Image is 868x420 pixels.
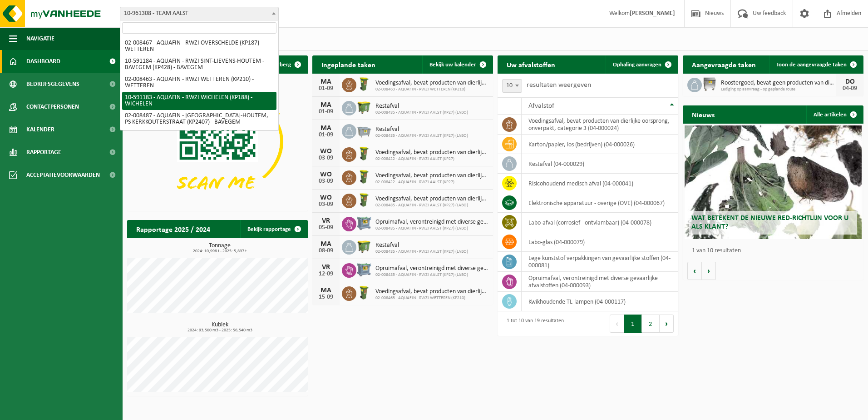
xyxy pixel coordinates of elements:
p: 1 van 10 resultaten [692,248,859,254]
img: WB-1100-GAL-GY-01 [702,76,717,92]
div: 12-09 [317,271,335,277]
img: WB-1100-HPE-GN-50 [356,100,372,115]
a: Bekijk uw kalender [422,55,492,74]
div: 05-09 [317,225,335,231]
li: 10-591183 - AQUAFIN - RWZI WICHELEN (KP188) - WICHELEN [122,92,276,110]
div: 15-09 [317,294,335,300]
div: 03-09 [317,201,335,208]
img: Download de VHEPlus App [127,74,308,210]
h2: Ingeplande taken [312,55,385,73]
div: DO [841,78,859,85]
span: Restafval [375,126,468,133]
img: WB-1100-HPE-GN-50 [356,239,372,254]
div: MA [317,101,335,109]
span: Ophaling aanvragen [613,62,661,68]
label: resultaten weergeven [527,81,591,89]
span: 02-008485 - AQUAFIN - RWZI AALST (KP27) (LABO) [375,272,488,278]
span: Acceptatievoorwaarden [26,164,100,186]
button: 1 [624,315,642,333]
li: 02-008463 - AQUAFIN - RWZI WETTEREN (KP210) - WETTEREN [122,74,276,92]
span: Contactpersonen [26,95,79,118]
div: WO [317,194,335,201]
span: 02-008485 - AQUAFIN - RWZI AALST (KP27) (LABO) [375,226,488,231]
h2: Uw afvalstoffen [498,55,564,73]
a: Bekijk rapportage [240,220,307,238]
span: 02-008422 - AQUAFIN - RWZI AALST (KP27) [375,180,488,185]
li: 02-008467 - AQUAFIN - RWZI OVERSCHELDE (KP187) - WETTEREN [122,37,276,55]
button: Vorige [687,262,702,280]
span: Kalender [26,118,54,141]
h3: Tonnage [132,243,308,254]
li: 10-591184 - AQUAFIN - RWZI SINT-LIEVENS-HOUTEM - BAVEGEM (KP428) - BAVEGEM [122,55,276,74]
td: elektronische apparatuur - overige (OVE) (04-000067) [522,193,678,213]
td: voedingsafval, bevat producten van dierlijke oorsprong, onverpakt, categorie 3 (04-000024) [522,115,678,135]
div: MA [317,78,335,85]
span: Opruimafval, verontreinigd met diverse gevaarlijke afvalstoffen [375,219,488,226]
span: Voedingsafval, bevat producten van dierlijke oorsprong, onverpakt, categorie 3 [375,288,488,295]
img: WB-0060-HPE-GN-50 [356,169,372,185]
td: labo-glas (04-000079) [522,232,678,252]
span: Dashboard [26,50,60,73]
div: MA [317,125,335,132]
img: WB-0060-HPE-GN-50 [356,146,372,161]
div: WO [317,171,335,178]
img: PB-AP-0800-MET-02-01 [356,215,372,231]
td: restafval (04-000029) [522,154,678,174]
span: 10 [503,80,522,92]
span: Voedingsafval, bevat producten van dierlijke oorsprong, onverpakt, categorie 3 [375,149,488,156]
span: 02-008463 - AQUAFIN - RWZI WETTEREN (KP210) [375,87,488,92]
h2: Aangevraagde taken [683,55,765,73]
div: 04-09 [841,85,859,92]
td: risicohoudend medisch afval (04-000041) [522,174,678,193]
span: Bekijk uw kalender [429,62,476,68]
span: 2024: 93,500 m3 - 2025: 56,540 m3 [132,328,308,333]
div: WO [317,148,335,155]
td: lege kunststof verpakkingen van gevaarlijke stoffen (04-000081) [522,252,678,272]
img: WB-0060-HPE-GN-50 [356,285,372,300]
button: Volgende [702,262,716,280]
img: PB-AP-0800-MET-02-01 [356,262,372,277]
span: Rapportage [26,141,61,164]
span: 10-961308 - TEAM AALST [120,7,278,20]
span: Opruimafval, verontreinigd met diverse gevaarlijke afvalstoffen [375,265,488,272]
h2: Nieuws [683,105,724,123]
div: 1 tot 10 van 19 resultaten [502,314,564,334]
span: 10-961308 - TEAM AALST [120,7,279,20]
img: WB-0060-HPE-GN-50 [356,76,372,92]
h3: Kubiek [132,322,308,333]
td: kwikhoudende TL-lampen (04-000117) [522,292,678,311]
strong: [PERSON_NAME] [630,10,675,17]
div: VR [317,217,335,225]
span: 10 [502,79,522,93]
div: 08-09 [317,248,335,254]
a: Toon de aangevraagde taken [769,55,863,74]
span: Verberg [271,62,291,68]
span: Afvalstof [528,102,554,110]
a: Alle artikelen [806,105,863,124]
span: Toon de aangevraagde taken [776,62,847,68]
span: Voedingsafval, bevat producten van dierlijke oorsprong, onverpakt, categorie 3 [375,195,488,203]
div: 03-09 [317,155,335,161]
button: Verberg [264,55,307,74]
span: Restafval [375,242,468,249]
span: Voedingsafval, bevat producten van dierlijke oorsprong, onverpakt, categorie 3 [375,172,488,180]
li: 02-008487 - AQUAFIN - [GEOGRAPHIC_DATA]-HOUTEM, PS KERKKOUTERSTRAAT (KP2407) - BAVEGEM [122,110,276,128]
span: Navigatie [26,27,54,50]
span: Lediging op aanvraag - op geplande route [721,87,836,92]
span: 02-008485 - AQUAFIN - RWZI AALST (KP27) (LABO) [375,110,468,115]
td: karton/papier, los (bedrijven) (04-000026) [522,135,678,154]
div: 01-09 [317,85,335,92]
button: Next [660,315,674,333]
td: labo-afval (corrosief - ontvlambaar) (04-000078) [522,213,678,232]
div: 01-09 [317,109,335,115]
span: Wat betekent de nieuwe RED-richtlijn voor u als klant? [691,215,848,230]
button: Previous [610,315,624,333]
span: 02-008485 - AQUAFIN - RWZI AALST (KP27) (LABO) [375,249,468,255]
td: opruimafval, verontreinigd met diverse gevaarlijke afvalstoffen (04-000093) [522,272,678,292]
div: MA [317,240,335,248]
span: Restafval [375,103,468,110]
span: Bedrijfsgegevens [26,73,79,95]
img: WB-0060-HPE-GN-50 [356,192,372,208]
span: Roostergoed, bevat geen producten van dierlijke oorsprong [721,80,836,87]
div: 03-09 [317,178,335,185]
